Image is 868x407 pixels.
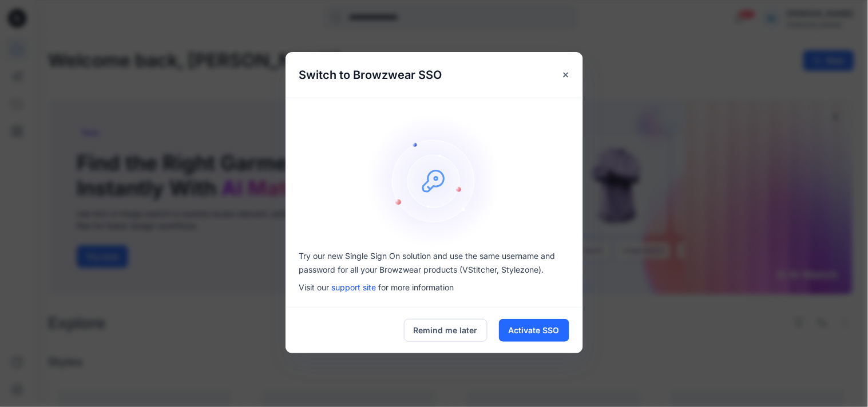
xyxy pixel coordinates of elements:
[299,281,569,293] p: Visit our for more information
[556,65,576,85] button: Close
[366,112,503,249] img: onboarding-sz2.1ef2cb9c.svg
[404,319,487,342] button: Remind me later
[499,319,569,342] button: Activate SSO
[332,282,376,292] a: support site
[286,52,456,98] h5: Switch to Browzwear SSO
[299,249,569,277] p: Try our new Single Sign On solution and use the same username and password for all your Browzwear...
